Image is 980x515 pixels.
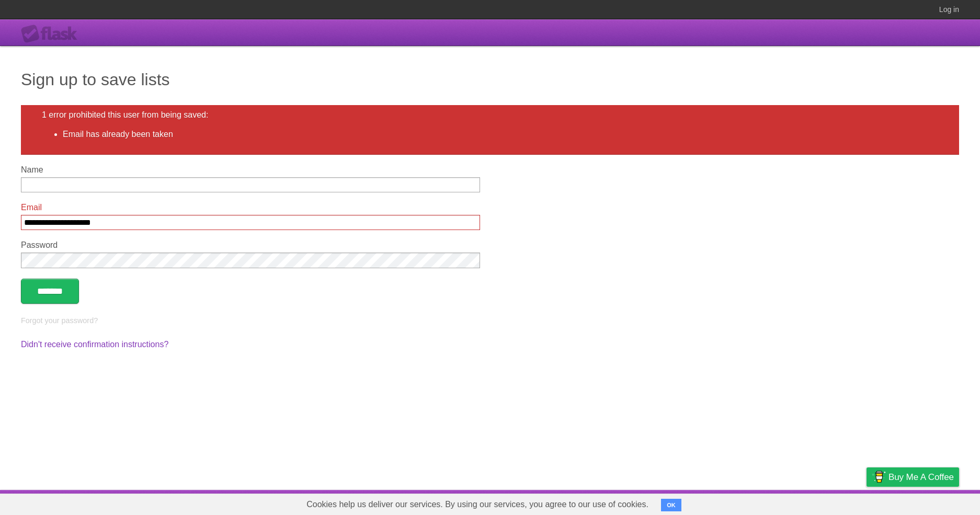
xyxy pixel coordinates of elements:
h2: 1 error prohibited this user from being saved: [42,110,938,120]
h1: Sign up to save lists [21,67,959,92]
li: Email has already been taken [63,128,938,141]
a: Terms [817,493,840,512]
a: About [727,493,749,512]
a: Suggest a feature [893,493,959,512]
a: Privacy [853,493,880,512]
a: Forgot your password? [21,316,98,325]
span: Buy me a coffee [888,468,954,486]
div: Flask [21,25,84,43]
label: Name [21,165,480,175]
button: OK [661,499,681,511]
a: Developers [762,493,804,512]
label: Password [21,241,480,250]
label: Email [21,203,480,212]
a: Didn't receive confirmation instructions? [21,340,168,349]
span: Cookies help us deliver our services. By using our services, you agree to our use of cookies. [296,494,659,515]
img: Buy me a coffee [872,468,886,486]
a: Buy me a coffee [867,467,959,487]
